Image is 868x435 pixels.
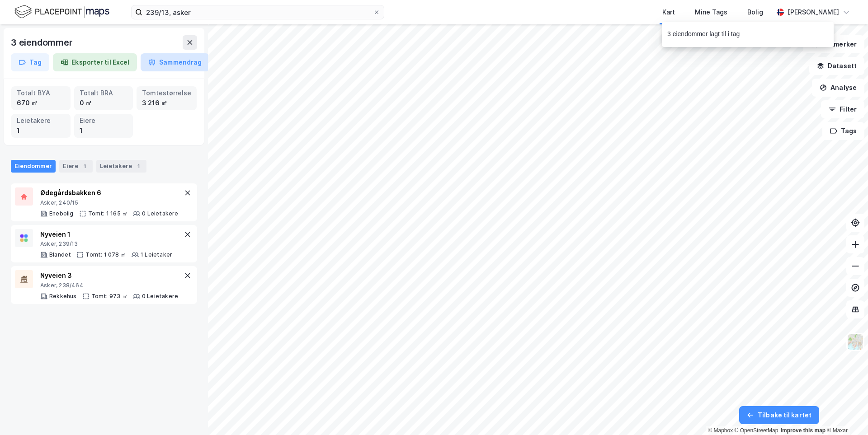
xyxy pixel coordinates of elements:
img: logo.f888ab2527a4732fd821a326f86c7f29.svg [14,4,109,20]
div: 1 [80,162,89,171]
div: [PERSON_NAME] [788,7,839,18]
button: Datasett [809,57,864,75]
a: Mapbox [708,427,733,434]
div: Totalt BRA [80,88,128,98]
a: OpenStreetMap [735,427,778,434]
input: Søk på adresse, matrikkel, gårdeiere, leietakere eller personer [142,5,373,19]
button: Tilbake til kartet [739,406,819,424]
div: Leietakere [96,160,146,173]
button: Tags [822,122,864,140]
div: Tomtestørrelse [142,88,191,98]
button: Tag [11,53,49,71]
div: 0 Leietakere [142,210,178,217]
a: Improve this map [781,427,826,434]
div: Blandet [49,251,71,258]
div: Tomt: 1 078 ㎡ [85,251,126,258]
div: Eiendommer [11,160,56,173]
button: Analyse [812,79,864,97]
div: 0 Leietakere [142,293,178,300]
div: Asker, 238/464 [40,282,178,289]
div: Nyveien 1 [40,229,172,240]
button: Sammendrag [141,53,209,71]
div: Mine Tags [695,7,727,18]
div: Eiere [80,116,128,126]
div: 1 [17,126,65,136]
div: Tomt: 973 ㎡ [91,293,127,300]
div: 3 eiendommer lagt til i tag [667,29,740,40]
div: Asker, 240/15 [40,199,179,206]
div: Ødegårdsbakken 6 [40,187,179,198]
div: Leietakere [17,116,65,126]
div: 1 [134,162,143,171]
div: Enebolig [49,210,74,217]
div: 1 [80,126,128,136]
div: Bolig [747,7,763,18]
iframe: Chat Widget [823,392,868,435]
button: Eksporter til Excel [53,53,137,71]
div: Totalt BYA [17,88,65,98]
div: Kontrollprogram for chat [823,392,868,435]
div: Kart [662,7,675,18]
div: Tomt: 1 165 ㎡ [88,210,128,217]
div: Asker, 239/13 [40,240,172,248]
div: 3 216 ㎡ [142,98,191,108]
div: Eiere [59,160,93,173]
button: Filter [821,100,864,118]
div: 3 eiendommer [11,35,75,50]
div: 0 ㎡ [80,98,128,108]
div: 1 Leietaker [141,251,172,258]
div: Nyveien 3 [40,270,178,281]
div: 670 ㎡ [17,98,65,108]
img: Z [847,333,864,351]
div: Rekkehus [49,293,77,300]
